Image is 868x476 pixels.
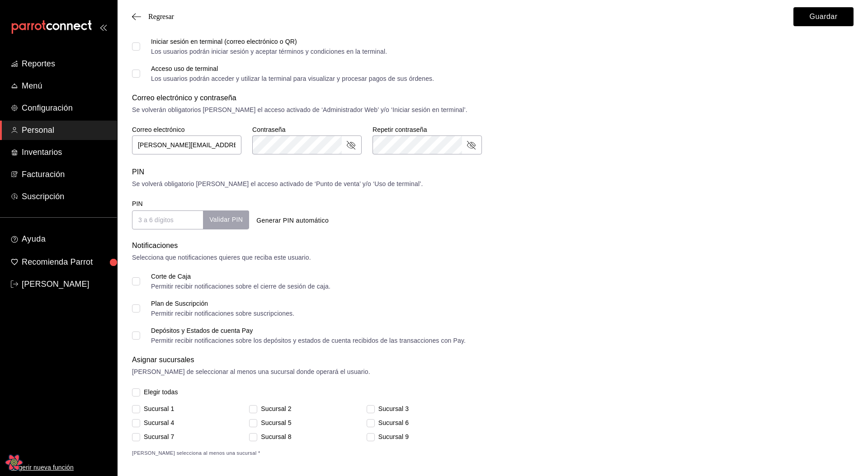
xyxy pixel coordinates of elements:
[151,273,330,280] div: Corte de Caja
[132,210,203,229] input: 3 a 6 dígitos
[132,449,854,457] span: [PERSON_NAME] selecciona al menos una sucursal *
[151,337,466,344] div: Permitir recibir notificaciones sobre los depósitos y estados de cuenta recibidos de las transacc...
[151,75,434,82] div: Los usuarios podrán acceder y utilizar la terminal para visualizar y procesar pagos de sus órdenes.
[99,23,107,31] button: open_drawer_menu
[132,355,854,365] div: Asignar sucursales
[140,418,174,428] span: Sucursal 4
[22,256,110,268] span: Recomienda Parrot
[132,126,241,132] label: Correo electrónico
[375,418,409,428] span: Sucursal 6
[22,191,110,203] span: Suscripción
[132,167,854,177] div: PIN
[375,404,409,414] span: Sucursal 3
[257,418,291,428] span: Sucursal 5
[22,232,110,247] span: Ayuda
[22,278,110,290] span: [PERSON_NAME]
[22,146,110,159] span: Inventarios
[22,58,110,70] span: Reportes
[151,327,466,334] div: Depósitos y Estados de cuenta Pay
[466,140,476,150] button: passwordField
[375,432,409,442] span: Sucursal 9
[132,179,854,189] div: Se volverá obligatorio [PERSON_NAME] el acceso activado de ‘Punto de venta’ y/o ‘Uso de terminal’.
[140,432,174,442] span: Sucursal 7
[345,140,356,150] button: passwordField
[22,124,110,136] span: Personal
[140,404,174,414] span: Sucursal 1
[151,48,387,55] div: Los usuarios podrán iniciar sesión y aceptar términos y condiciones en la terminal.
[793,7,854,26] button: Guardar
[253,212,332,229] button: Generar PIN automático
[132,13,174,21] button: Regresar
[11,463,110,472] span: Sugerir nueva función
[132,135,241,154] input: ejemplo@gmail.com
[140,387,178,397] span: Elegir todas
[151,283,330,289] div: Permitir recibir notificaciones sobre el cierre de sesión de caja.
[132,367,854,377] div: [PERSON_NAME] de seleccionar al menos una sucursal donde operará el usuario.
[5,453,23,471] button: Open React Query Devtools
[151,300,294,307] div: Plan de Suscripción
[151,310,294,317] div: Permitir recibir notificaciones sobre suscripciones.
[252,126,362,132] label: Contraseña
[132,253,854,262] div: Selecciona que notificaciones quieres que reciba este usuario.
[132,200,143,206] label: PIN
[22,102,110,114] span: Configuración
[22,80,110,92] span: Menú
[132,93,854,103] div: Correo electrónico y contraseña
[148,13,174,21] span: Regresar
[151,38,387,45] div: Iniciar sesión en terminal (correo electrónico o QR)
[257,432,291,442] span: Sucursal 8
[132,240,854,251] div: Notificaciones
[373,126,482,132] label: Repetir contraseña
[151,65,434,72] div: Acceso uso de terminal
[22,168,110,181] span: Facturación
[257,404,291,414] span: Sucursal 2
[132,105,854,115] div: Se volverán obligatorios [PERSON_NAME] el acceso activado de ‘Administrador Web’ y/o ‘Iniciar ses...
